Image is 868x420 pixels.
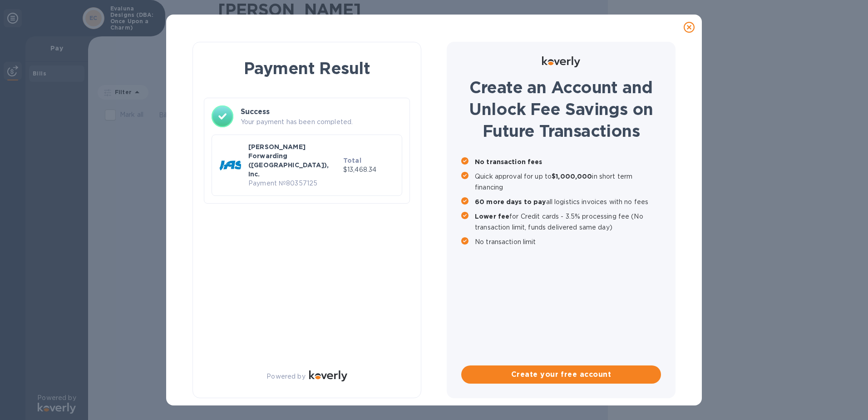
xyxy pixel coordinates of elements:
[475,213,509,220] b: Lower fee
[309,370,347,381] img: Logo
[475,196,661,207] p: all logistics invoices with no fees
[343,157,361,164] b: Total
[343,165,395,175] p: $13,468.34
[475,211,661,233] p: for Credit cards - 3.5% processing fee (No transaction limit, funds delivered same day)
[461,365,661,384] button: Create your free account
[248,142,340,179] p: [PERSON_NAME] Forwarding ([GEOGRAPHIC_DATA]), Inc.
[241,117,402,127] p: Your payment has been completed.
[241,106,402,117] h3: Success
[475,158,542,165] b: No transaction fees
[475,236,661,247] p: No transaction limit
[207,57,406,80] h1: Payment Result
[469,369,654,380] span: Create your free account
[475,198,546,205] b: 60 more days to pay
[542,56,580,67] img: Logo
[266,372,305,381] p: Powered by
[461,76,661,142] h1: Create an Account and Unlock Fee Savings on Future Transactions
[248,179,340,188] p: Payment № 80357125
[475,171,661,193] p: Quick approval for up to in short term financing
[552,173,592,180] b: $1,000,000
